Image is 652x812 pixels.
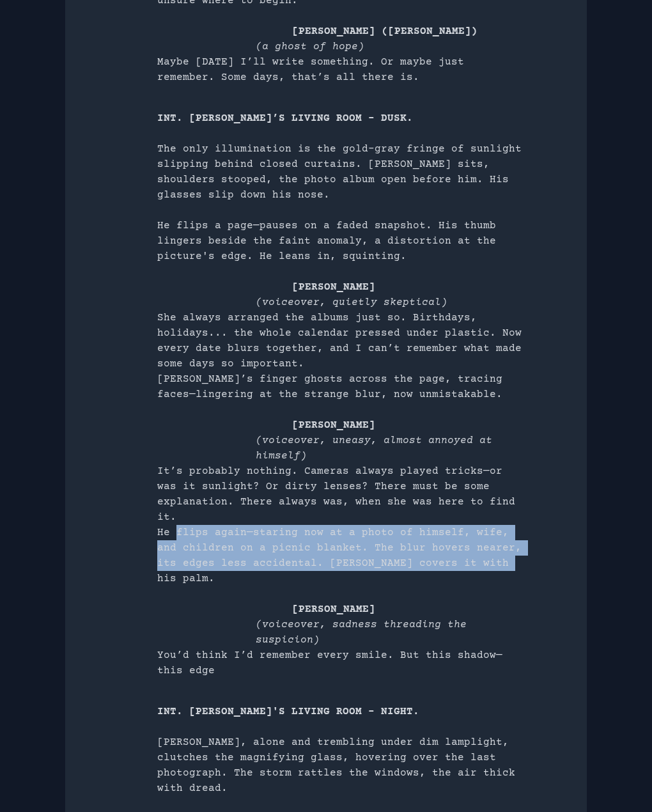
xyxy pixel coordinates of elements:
[292,279,525,295] p: [PERSON_NAME]
[157,218,525,264] p: He flips a page—pauses on a faded snapshot. His thumb lingers beside the faint anomaly, a distort...
[157,141,525,203] p: The only illumination is the gold-gray fringe of sunlight slipping behind closed curtains. [PERSO...
[157,54,525,85] p: Maybe [DATE] I’ll write something. Or maybe just remember. Some days, that’s all there is.
[256,295,525,310] p: (voiceover, quietly skeptical)
[256,433,525,464] p: (voiceover, uneasy, almost annoyed at himself)
[256,617,525,648] p: (voiceover, sadness threading the suspicion)
[157,310,525,371] p: She always arranged the albums just so. Birthdays, holidays... the whole calendar pressed under p...
[157,111,525,126] p: INT. [PERSON_NAME]’S LIVING ROOM – DUSK.
[292,602,525,617] p: [PERSON_NAME]
[157,525,525,586] p: He flips again—staring now at a photo of himself, wife, and children on a picnic blanket. The blu...
[157,704,525,719] p: INT. [PERSON_NAME]'S LIVING ROOM – NIGHT.
[157,648,525,678] p: You’d think I’d remember every smile. But this shadow—this edge
[157,464,525,525] p: It’s probably nothing. Cameras always played tricks—or was it sunlight? Or dirty lenses? There mu...
[256,39,525,54] p: (a ghost of hope)
[292,418,525,433] p: [PERSON_NAME]
[292,24,525,39] p: [PERSON_NAME] ([PERSON_NAME])
[157,735,525,796] p: [PERSON_NAME], alone and trembling under dim lamplight, clutches the magnifying glass, hovering o...
[157,371,525,402] p: [PERSON_NAME]’s finger ghosts across the page, tracing faces—lingering at the strange blur, now u...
